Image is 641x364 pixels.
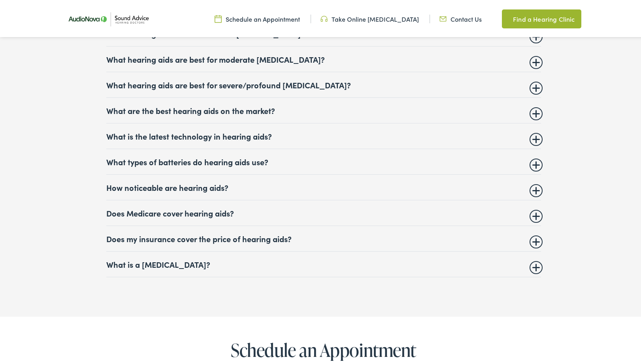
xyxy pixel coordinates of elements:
summary: What are the best hearing aids on the market? [106,104,541,114]
summary: What hearing aids are best for moderate [MEDICAL_DATA]? [106,53,541,62]
summary: What is the latest technology in hearing aids? [106,130,541,139]
img: Map pin icon in a unique green color, indicating location-related features or services. [502,13,509,22]
summary: Does Medicare cover hearing aids? [106,207,541,216]
a: Contact Us [439,13,482,22]
img: Icon representing mail communication in a unique green color, indicative of contact or communicat... [439,13,447,22]
summary: How noticeable are hearing aids? [106,181,541,190]
img: Calendar icon in a unique green color, symbolizing scheduling or date-related features. [215,13,222,22]
a: Take Online [MEDICAL_DATA] [320,13,419,22]
summary: What types of batteries do hearing aids use? [106,155,541,165]
summary: What hearing aids are best for mild [MEDICAL_DATA]? [106,27,541,37]
summary: Does my insurance cover the price of hearing aids? [106,232,541,242]
a: Find a Hearing Clinic [502,8,581,27]
a: Schedule an Appointment [215,13,300,22]
img: Headphone icon in a unique green color, suggesting audio-related services or features. [320,13,328,22]
summary: What hearing aids are best for severe/profound [MEDICAL_DATA]? [106,78,541,88]
summary: What is a [MEDICAL_DATA]? [106,258,541,267]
